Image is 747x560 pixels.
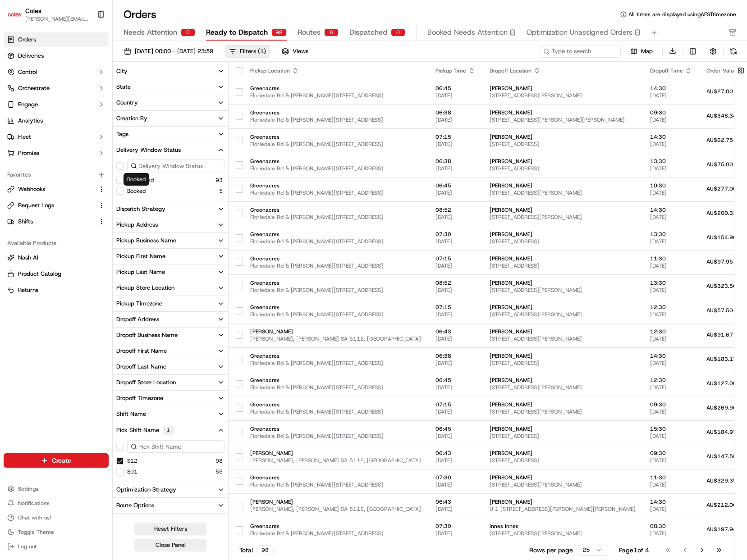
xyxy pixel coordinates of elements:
[706,355,737,363] span: AU$183.17
[706,234,737,241] span: AU$154.96
[116,284,174,292] div: Pickup Store Location
[116,99,138,107] div: Country
[25,6,41,15] button: Coles
[706,67,746,74] div: Order Value
[7,7,22,22] img: Coles
[490,206,636,214] span: [PERSON_NAME]
[113,249,228,264] button: Pickup First Name
[18,500,50,507] span: Notifications
[4,81,109,96] button: Orchestrate
[113,79,228,95] button: State
[116,378,176,387] div: Dropoff Store Location
[153,89,164,100] button: Start new chat
[258,47,266,55] span: ( 1 )
[250,352,421,360] span: Greenacres
[490,158,636,165] span: [PERSON_NAME]
[435,408,475,415] span: [DATE]
[250,360,421,367] span: Floriedale Rd & [PERSON_NAME][STREET_ADDRESS]
[650,304,692,311] span: 12:30
[650,328,692,335] span: 12:30
[215,177,223,184] span: 93
[52,456,71,465] span: Create
[116,426,174,435] div: Pick Shift Name
[4,4,93,25] button: ColesColes[PERSON_NAME][EMAIL_ADDRESS][PERSON_NAME][PERSON_NAME][DOMAIN_NAME]
[9,9,27,27] img: Nash
[163,426,174,435] div: 1
[490,377,636,384] span: [PERSON_NAME]
[706,331,733,338] span: AU$91.67
[324,28,339,36] div: 6
[85,131,145,140] span: API Documentation
[64,152,109,159] a: Powered byPylon
[650,450,692,457] span: 09:30
[113,343,228,359] button: Dropoff First Name
[435,311,475,318] span: [DATE]
[76,132,83,139] div: 💻
[490,92,636,99] span: [STREET_ADDRESS][PERSON_NAME]
[4,146,109,160] button: Promise
[250,116,421,123] span: Floriedale Rd & [PERSON_NAME][STREET_ADDRESS]
[116,221,158,229] div: Pickup Address
[435,450,475,457] span: 06:43
[116,237,176,245] div: Pickup Business Name
[706,185,737,192] span: AU$277.06
[435,141,475,148] span: [DATE]
[250,182,421,189] span: Greenacres
[116,347,167,355] div: Dropoff First Name
[250,335,421,342] span: [PERSON_NAME], [PERSON_NAME] SA 5112, [GEOGRAPHIC_DATA]
[31,86,148,95] div: Start new chat
[23,58,162,68] input: Got a question? Start typing here...
[490,231,636,238] span: [PERSON_NAME]
[435,457,475,464] span: [DATE]
[250,304,421,311] span: Greenacres
[435,231,475,238] span: 07:30
[490,214,636,221] span: [STREET_ADDRESS][PERSON_NAME]
[225,45,270,58] button: Filters(1)
[435,238,475,245] span: [DATE]
[7,185,94,193] a: Webhooks
[490,433,636,440] span: [STREET_ADDRESS]
[435,425,475,433] span: 06:45
[628,11,736,18] span: All times are displayed using AEST timezone
[25,15,90,23] button: [PERSON_NAME][EMAIL_ADDRESS][PERSON_NAME][PERSON_NAME][DOMAIN_NAME]
[435,352,475,360] span: 06:38
[490,262,636,269] span: [STREET_ADDRESS]
[250,279,421,287] span: Greenacres
[113,375,228,390] button: Dropoff Store Location
[650,141,692,148] span: [DATE]
[113,296,228,311] button: Pickup Timezone
[250,262,421,269] span: Floriedale Rd & [PERSON_NAME][STREET_ADDRESS]
[298,27,321,38] span: Routes
[650,231,692,238] span: 13:30
[113,95,228,110] button: Country
[18,52,44,60] span: Deliveries
[250,231,421,238] span: Greenacres
[278,45,312,58] button: Views
[73,127,148,143] a: 💻API Documentation
[127,187,146,195] button: Booked
[250,165,421,172] span: Floriedale Rd & [PERSON_NAME][STREET_ADDRESS]
[650,360,692,367] span: [DATE]
[4,540,109,553] button: Log out
[490,457,636,464] span: [STREET_ADDRESS]
[490,141,636,148] span: [STREET_ADDRESS]
[181,28,195,36] div: 0
[7,201,94,209] a: Request Logs
[435,384,475,391] span: [DATE]
[490,304,636,311] span: [PERSON_NAME]
[9,36,164,50] p: Welcome 👋
[650,377,692,384] span: 12:30
[18,218,33,226] span: Shifts
[650,158,692,165] span: 13:30
[435,158,475,165] span: 06:38
[113,111,228,126] button: Creation By
[435,304,475,311] span: 07:15
[650,408,692,415] span: [DATE]
[240,47,266,55] div: Filters
[250,328,421,335] span: [PERSON_NAME]
[706,209,737,217] span: AU$200.33
[435,287,475,294] span: [DATE]
[650,433,692,440] span: [DATE]
[490,311,636,318] span: [STREET_ADDRESS][PERSON_NAME]
[650,287,692,294] span: [DATE]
